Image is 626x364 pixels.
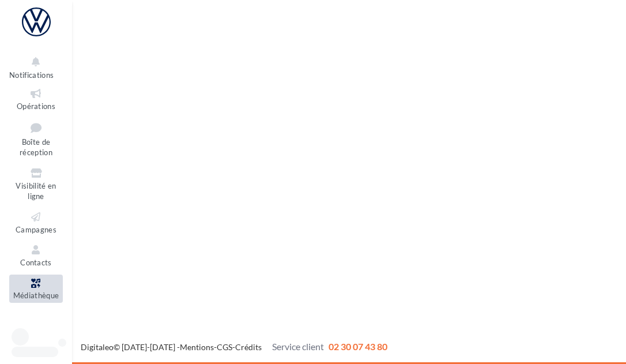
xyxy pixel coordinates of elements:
span: Visibilité en ligne [16,181,56,201]
span: Boîte de réception [20,137,52,157]
a: CGS [217,342,232,352]
span: Contacts [20,258,52,267]
a: Digitaleo [81,342,114,352]
span: Opérations [17,102,55,111]
span: Médiathèque [13,291,59,301]
a: Contacts [9,241,63,269]
span: Notifications [9,70,54,80]
a: Boîte de réception [9,118,63,160]
a: Campagnes [9,208,63,237]
a: Visibilité en ligne [9,164,63,204]
span: © [DATE]-[DATE] - - - [81,342,387,352]
span: Campagnes [16,225,56,234]
span: Service client [272,341,324,352]
a: Opérations [9,85,63,113]
span: 02 30 07 43 80 [329,341,387,352]
a: Médiathèque [9,275,63,303]
a: Crédits [235,342,262,352]
a: Mentions [180,342,214,352]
